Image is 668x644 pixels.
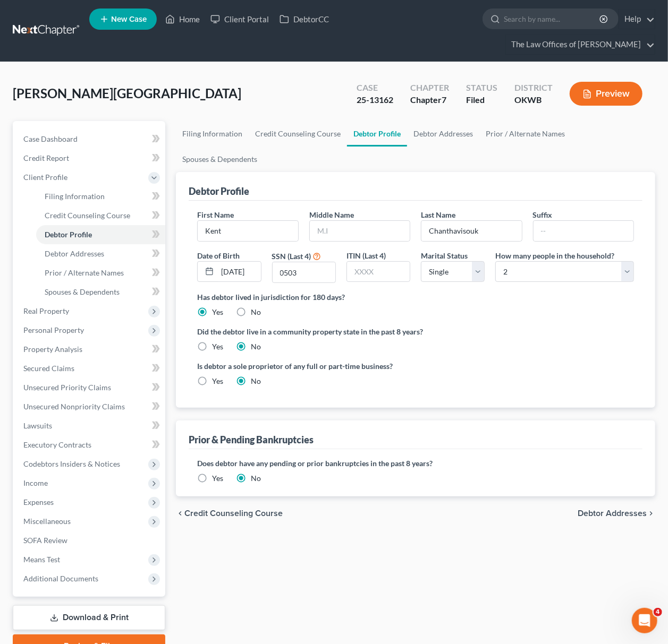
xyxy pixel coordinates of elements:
[495,250,614,261] label: How many people in the household?
[197,458,634,469] label: Does debtor have any pending or prior bankruptcies in the past 8 years?
[212,376,223,387] label: Yes
[274,10,334,29] a: DebtorCC
[217,262,260,282] input: MM/DD/YYYY
[251,307,261,317] label: No
[15,149,165,168] a: Credit Report
[309,209,354,220] label: Middle Name
[347,121,407,147] a: Debtor Profile
[273,262,335,282] input: XXXX
[176,121,249,147] a: Filing Information
[212,341,223,352] label: Yes
[15,378,165,397] a: Unsecured Priority Claims
[506,35,655,54] a: The Law Offices of [PERSON_NAME]
[184,509,283,518] span: Credit Counseling Course
[36,225,165,244] a: Debtor Profile
[45,268,124,277] span: Prior / Alternate Names
[45,287,120,296] span: Spouses & Dependents
[251,376,261,387] label: No
[15,397,165,416] a: Unsecured Nonpriority Claims
[654,608,662,616] span: 4
[578,509,655,518] button: Debtor Addresses chevron_right
[23,345,82,354] span: Property Analysis
[251,473,261,484] label: No
[45,249,104,258] span: Debtor Addresses
[45,230,92,239] span: Debtor Profile
[407,121,479,147] a: Debtor Addresses
[578,509,647,518] span: Debtor Addresses
[410,82,449,94] div: Chapter
[15,531,165,550] a: SOFA Review
[23,536,67,545] span: SOFA Review
[251,341,261,352] label: No
[421,250,468,261] label: Marital Status
[176,147,264,172] a: Spouses & Dependents
[23,153,69,162] span: Credit Report
[189,433,314,446] div: Prior & Pending Bankruptcies
[23,134,78,143] span: Case Dashboard
[23,555,60,564] span: Means Test
[23,364,74,373] span: Secured Claims
[36,244,165,263] a: Debtor Addresses
[357,94,393,106] div: 25-13162
[514,82,553,94] div: District
[23,478,48,487] span: Income
[442,95,446,105] span: 7
[23,306,69,315] span: Real Property
[23,402,125,411] span: Unsecured Nonpriority Claims
[13,85,241,101] span: [PERSON_NAME][GEOGRAPHIC_DATA]
[45,192,105,201] span: Filing Information
[421,209,455,220] label: Last Name
[197,250,240,261] label: Date of Birth
[410,94,449,106] div: Chapter
[23,440,91,449] span: Executory Contracts
[272,251,311,262] label: SSN (Last 4)
[212,473,223,484] label: Yes
[36,263,165,282] a: Prior / Alternate Names
[176,509,184,518] i: chevron_left
[310,221,410,241] input: M.I
[347,262,410,282] input: XXXX
[619,10,655,29] a: Help
[632,608,657,633] iframe: Intercom live chat
[15,130,165,149] a: Case Dashboard
[23,421,52,430] span: Lawsuits
[647,509,655,518] i: chevron_right
[36,187,165,206] a: Filing Information
[466,82,497,94] div: Status
[198,221,298,241] input: --
[111,15,147,23] span: New Case
[197,360,410,372] label: Is debtor a sole proprietor of any full or part-time business?
[36,282,165,302] a: Spouses & Dependents
[197,209,234,220] label: First Name
[15,340,165,359] a: Property Analysis
[466,94,497,106] div: Filed
[23,383,111,392] span: Unsecured Priority Claims
[23,517,71,526] span: Miscellaneous
[189,185,249,198] div: Debtor Profile
[421,221,521,241] input: --
[357,82,393,94] div: Case
[23,497,54,506] span: Expenses
[15,416,165,435] a: Lawsuits
[346,250,386,261] label: ITIN (Last 4)
[15,435,165,454] a: Executory Contracts
[176,509,283,518] button: chevron_left Credit Counseling Course
[197,326,634,337] label: Did the debtor live in a community property state in the past 8 years?
[249,121,347,147] a: Credit Counseling Course
[23,173,67,182] span: Client Profile
[36,206,165,225] a: Credit Counseling Course
[212,307,223,317] label: Yes
[533,209,553,220] label: Suffix
[23,325,84,334] span: Personal Property
[570,82,642,106] button: Preview
[23,574,98,583] span: Additional Documents
[45,211,130,220] span: Credit Counseling Course
[23,459,120,468] span: Codebtors Insiders & Notices
[15,359,165,378] a: Secured Claims
[514,94,553,106] div: OKWB
[205,10,274,29] a: Client Portal
[197,291,634,303] label: Has debtor lived in jurisdiction for 180 days?
[13,605,165,630] a: Download & Print
[479,121,571,147] a: Prior / Alternate Names
[504,9,601,29] input: Search by name...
